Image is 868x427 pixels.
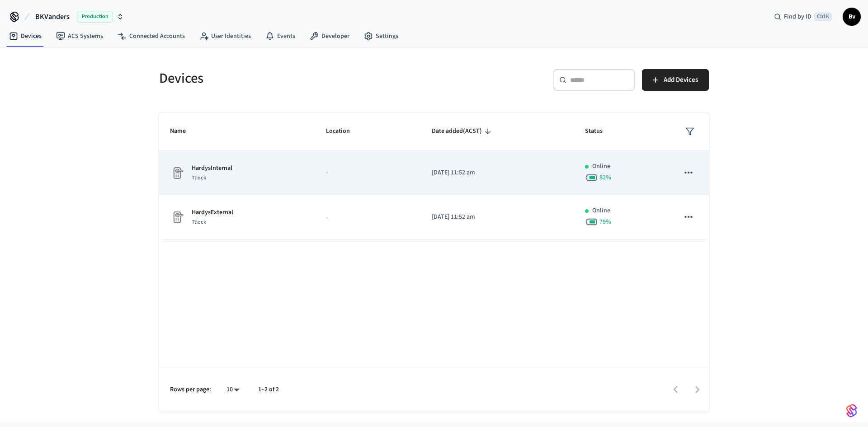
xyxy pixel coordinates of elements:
[170,166,184,180] img: Placeholder Lock Image
[432,168,564,178] p: [DATE] 11:52 am
[814,12,832,21] span: Ctrl K
[784,12,811,21] span: Find by ID
[192,164,232,173] p: HardysInternal
[326,124,362,138] span: Location
[170,385,211,394] p: Rows per page:
[302,28,357,44] a: Developer
[599,173,611,182] span: 82 %
[222,383,244,396] div: 10
[585,124,614,138] span: Status
[432,124,494,138] span: Date added(ACST)
[767,9,839,25] div: Find by IDCtrl K
[159,69,429,88] h5: Devices
[843,8,861,26] button: Bv
[357,28,406,44] a: Settings
[592,162,610,171] p: Online
[599,217,611,226] span: 79 %
[49,28,110,44] a: ACS Systems
[77,11,113,23] span: Production
[192,28,258,44] a: User Identities
[432,212,564,222] p: [DATE] 11:52 am
[192,218,206,226] span: Ttlock
[110,28,192,44] a: Connected Accounts
[642,69,709,91] button: Add Devices
[159,113,709,239] table: sticky table
[326,168,410,178] p: -
[258,385,279,394] p: 1–2 of 2
[35,11,70,22] span: BKVanders
[192,174,206,182] span: Ttlock
[170,124,198,138] span: Name
[258,28,302,44] a: Events
[192,208,233,217] p: HardysExternal
[170,210,184,225] img: Placeholder Lock Image
[664,74,698,86] span: Add Devices
[2,28,49,44] a: Devices
[846,404,857,418] img: SeamLogoGradient.69752ec5.svg
[592,206,610,216] p: Online
[326,212,410,222] p: -
[844,9,860,25] span: Bv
